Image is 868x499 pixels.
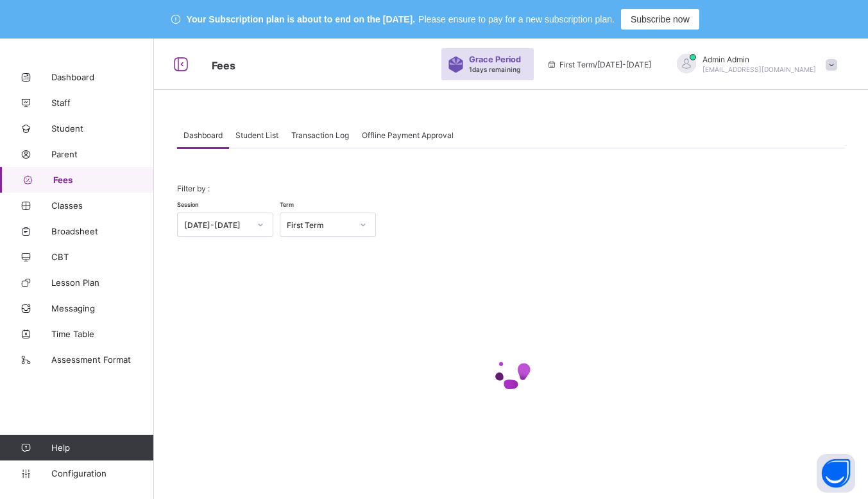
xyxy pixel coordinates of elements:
[51,226,154,236] span: Broadsheet
[235,130,278,140] span: Student List
[177,201,198,208] span: Session
[362,130,454,140] span: Offline Payment Approval
[51,252,154,262] span: CBT
[177,184,210,193] span: Filter by :
[291,130,349,140] span: Transaction Log
[51,468,153,478] span: Configuration
[187,14,415,24] span: Your Subscription plan is about to end on the [DATE].
[51,149,154,159] span: Parent
[51,123,154,134] span: Student
[183,130,223,140] span: Dashboard
[51,442,153,453] span: Help
[51,277,154,288] span: Lesson Plan
[702,66,816,73] span: [EMAIL_ADDRESS][DOMAIN_NAME]
[51,98,154,108] span: Staff
[51,355,154,365] span: Assessment Format
[280,201,294,208] span: Term
[469,66,520,73] span: 1 days remaining
[702,55,816,64] span: Admin Admin
[469,55,521,64] span: Grace Period
[212,59,235,72] span: Fees
[547,60,651,69] span: session/term information
[817,454,855,493] button: Open asap
[51,200,154,211] span: Classes
[51,303,154,313] span: Messaging
[53,175,154,185] span: Fees
[51,329,154,339] span: Time Table
[448,57,464,73] img: sticker-purple.71386a28dfed39d6af7621340158ba97.svg
[287,220,352,230] div: First Term
[418,14,615,24] span: Please ensure to pay for a new subscription plan.
[664,54,844,75] div: AdminAdmin
[51,72,154,82] span: Dashboard
[631,14,690,24] span: Subscribe now
[184,220,250,230] div: [DATE]-[DATE]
